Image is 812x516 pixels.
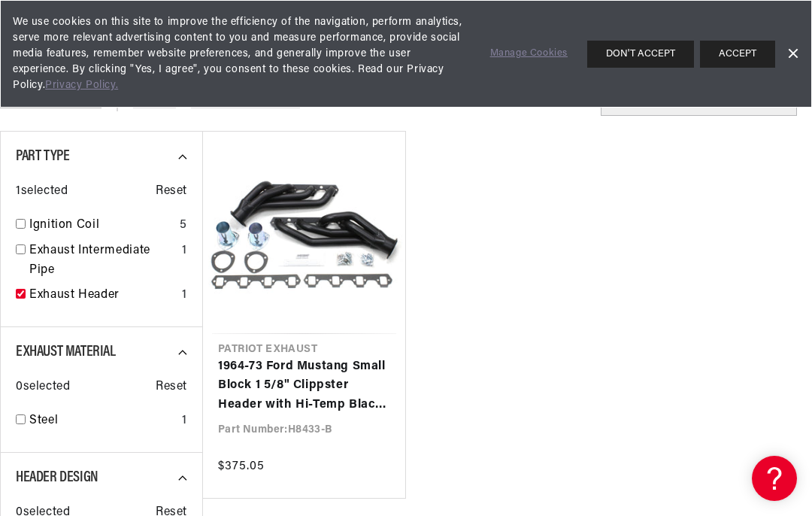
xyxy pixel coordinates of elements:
span: Part Type [16,149,69,164]
span: Reset [156,182,187,202]
a: Exhaust Intermediate Pipe [29,241,176,280]
span: Exhaust Material [16,345,116,360]
div: 1 [182,286,187,305]
a: Steel [29,411,176,431]
a: Exhaust Header [29,286,176,305]
span: Reset [156,378,187,397]
div: 1 [182,411,187,431]
span: 1 selected [16,182,68,202]
a: Dismiss Banner [781,43,804,65]
span: Header Design [16,470,98,485]
a: 1964-73 Ford Mustang Small Block 1 5/8" Clippster Header with Hi-Temp Black Coating [218,357,390,415]
button: DON'T ACCEPT [587,41,694,68]
div: 5 [180,216,187,235]
span: We use cookies on this site to improve the efficiency of the navigation, perform analytics, serve... [13,14,469,93]
a: Privacy Policy. [45,80,118,91]
a: Ignition Coil [29,216,174,235]
div: 1 [182,241,187,261]
a: Manage Cookies [490,46,568,62]
button: ACCEPT [700,41,775,68]
span: 0 selected [16,378,70,397]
